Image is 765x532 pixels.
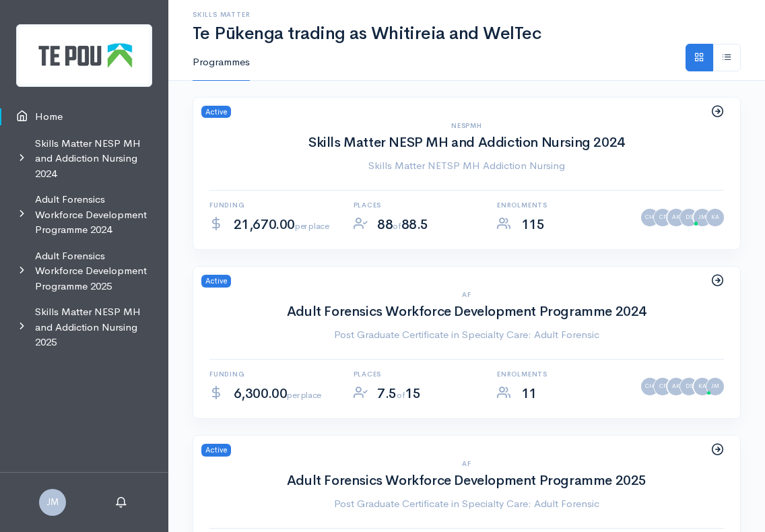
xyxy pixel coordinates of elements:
[209,460,724,467] h6: AF
[377,216,428,233] span: 88 88.5
[209,122,724,129] h6: NESPMH
[209,291,724,298] h6: AF
[287,389,321,401] span: per place
[308,134,625,151] a: Skills Matter NESP MH and Addiction Nursing 2024
[209,327,724,343] a: Post Graduate Certificate in Specialty Care: Adult Forensic
[694,209,711,226] a: JM
[641,209,659,226] a: CH
[397,389,405,401] span: of
[680,378,698,395] a: DS
[680,209,698,226] a: DS
[234,385,321,402] span: 6,300.00
[201,275,231,288] span: Active
[16,24,152,87] img: Te Pou
[393,220,401,232] span: of
[667,209,685,226] a: AK
[654,378,671,395] a: CF
[209,370,337,378] h6: Funding
[654,209,671,226] a: CF
[287,303,646,320] a: Adult Forensics Workforce Development Programme 2024
[287,472,646,489] a: Adult Forensics Workforce Development Programme 2025
[209,201,337,209] h6: Funding
[497,370,625,378] h6: Enrolments
[201,444,231,457] span: Active
[521,216,545,233] span: 115
[39,489,66,516] span: JM
[377,385,420,402] span: 7.5 15
[209,496,724,512] a: Post Graduate Certificate in Specialty Care: Adult Forensic
[354,370,481,378] h6: Places
[706,209,724,226] a: KA
[641,378,659,395] a: CH
[193,24,741,44] h1: Te Pūkenga trading as Whitireia and WelTec
[521,385,537,402] span: 11
[193,11,741,18] h6: Skills Matter
[295,220,329,232] span: per place
[39,495,66,508] a: JM
[706,378,724,395] a: JM
[354,201,481,209] h6: Places
[201,106,231,119] span: Active
[667,378,685,395] a: AK
[234,216,329,233] span: 21,670.00
[209,158,724,174] a: Skills Matter NETSP MH Addiction Nursing
[193,44,250,81] a: Programmes
[497,201,625,209] h6: Enrolments
[694,378,711,395] a: KA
